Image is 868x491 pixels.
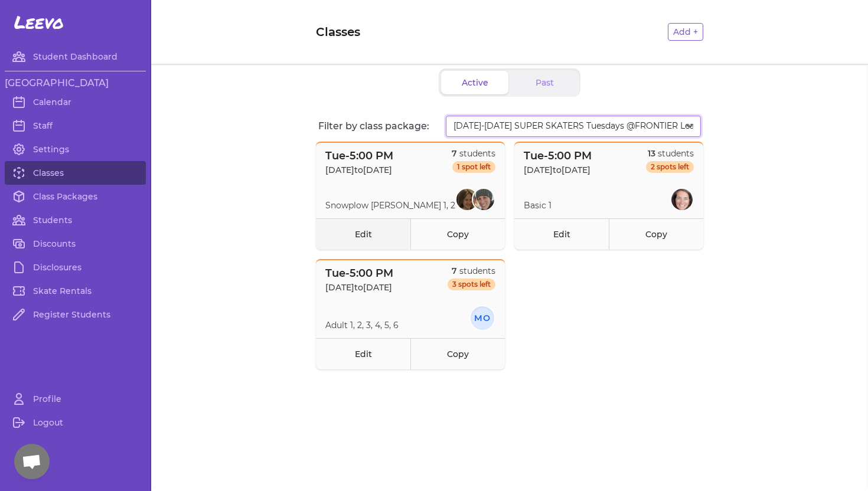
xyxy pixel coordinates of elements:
[5,161,146,185] a: Classes
[410,338,505,369] a: Copy
[452,148,457,159] span: 7
[524,199,552,211] p: Basic 1
[524,148,592,164] p: Tue - 5:00 PM
[448,265,495,277] p: students
[316,338,410,369] a: Edit
[5,114,146,138] a: Staff
[5,387,146,411] a: Profile
[646,148,694,159] p: students
[5,208,146,232] a: Students
[5,256,146,279] a: Disclosures
[511,71,578,94] button: Past
[5,45,146,68] a: Student Dashboard
[316,218,410,250] a: Edit
[452,148,495,159] p: students
[609,218,703,250] a: Copy
[325,199,455,211] p: Snowplow [PERSON_NAME] 1, 2
[514,218,609,250] a: Edit
[5,411,146,434] a: Logout
[410,218,505,250] a: Copy
[5,232,146,256] a: Discounts
[648,148,655,159] span: 13
[325,148,393,164] p: Tue - 5:00 PM
[452,266,457,276] span: 7
[5,185,146,208] a: Class Packages
[325,319,399,331] p: Adult 1, 2, 3, 4, 5, 6
[14,444,50,479] div: Open chat
[14,12,64,33] span: Leevo
[325,164,393,176] p: [DATE] to [DATE]
[474,313,491,323] text: MO
[5,138,146,161] a: Settings
[325,281,393,293] p: [DATE] to [DATE]
[5,90,146,114] a: Calendar
[441,71,508,94] button: Active
[524,164,592,176] p: [DATE] to [DATE]
[5,303,146,326] a: Register Students
[5,76,146,90] h3: [GEOGRAPHIC_DATA]
[5,279,146,303] a: Skate Rentals
[325,265,393,281] p: Tue - 5:00 PM
[646,161,694,173] span: 2 spots left
[452,161,495,173] span: 1 spot left
[318,119,446,133] p: Filter by class package:
[448,279,495,290] span: 3 spots left
[668,23,703,41] button: Add +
